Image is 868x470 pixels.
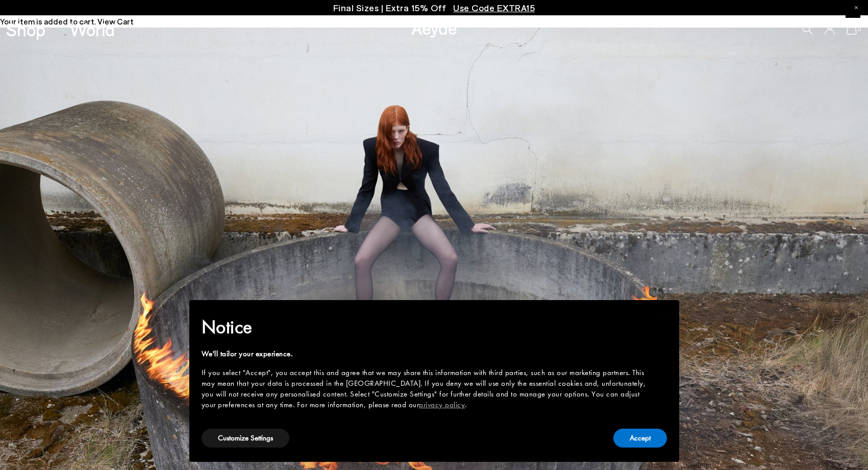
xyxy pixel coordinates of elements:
[857,27,862,32] span: 0
[651,303,675,328] button: Close this notice
[659,307,666,323] span: ×
[6,20,45,38] a: Shop
[202,429,289,448] button: Customize Settings
[202,314,651,340] h2: Notice
[202,367,651,410] div: If you select "Accept", you accept this and agree that we may share this information with third p...
[613,429,667,448] button: Accept
[202,349,651,359] div: We'll tailor your experience.
[419,400,465,410] a: privacy policy
[411,17,457,38] a: Aeyde
[847,23,857,35] a: 0
[69,20,115,38] a: World
[333,2,535,14] p: Final Sizes | Extra 15% Off
[453,2,535,13] span: Navigate to /collections/ss25-final-sizes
